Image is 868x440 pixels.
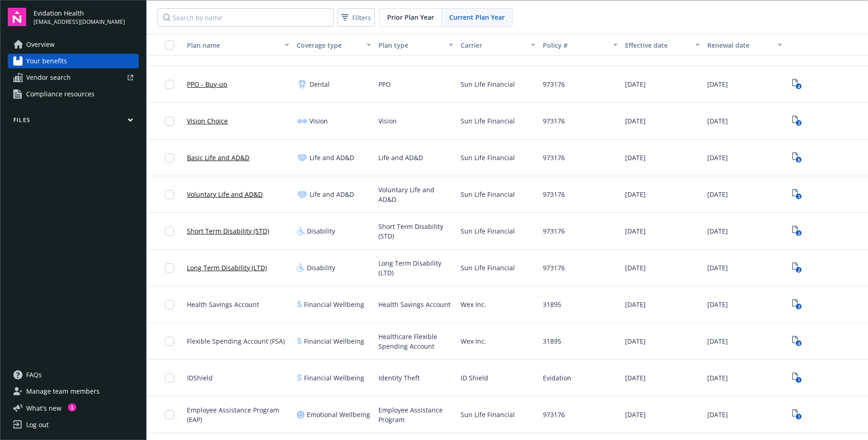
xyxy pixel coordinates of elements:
input: Toggle Row Selected [165,227,174,236]
text: 3 [797,194,800,200]
a: Vendor search [8,70,139,85]
img: navigator-logo.svg [8,8,26,26]
span: Sun Life Financial [461,153,515,162]
span: Evidation [543,373,571,383]
span: Health Savings Account [378,300,451,309]
a: View Plan Documents [789,150,804,165]
a: Your benefits [8,54,139,68]
span: Employee Assistance Program [378,405,453,424]
div: 1 [68,403,76,412]
span: Disability [307,226,335,236]
a: Manage team members [8,384,139,399]
span: 973176 [543,189,565,199]
span: [DATE] [625,116,646,126]
span: Vision [310,116,328,126]
div: Coverage type [297,40,361,50]
span: Filters [339,11,373,24]
span: Filters [352,13,371,22]
span: [DATE] [707,79,728,89]
span: Short Term Disability (STD) [378,222,453,241]
text: 2 [797,230,800,236]
a: Vision Choice [187,116,228,126]
input: Toggle Row Selected [165,373,174,383]
span: What ' s new [26,403,62,413]
span: [DATE] [625,410,646,419]
a: Long Term Disability (LTD) [187,263,267,273]
span: Flexible Spending Account (FSA) [187,336,285,346]
span: [DATE] [625,336,646,346]
div: Carrier [461,40,525,50]
span: Your benefits [26,54,67,68]
span: Identity Theft [378,373,420,383]
button: Policy # [539,34,621,56]
span: [DATE] [707,263,728,273]
text: 3 [797,304,800,310]
input: Toggle Row Selected [165,190,174,199]
input: Toggle Row Selected [165,263,174,273]
span: Compliance resources [26,87,95,101]
span: 31895 [543,336,561,346]
span: [DATE] [625,373,646,383]
button: What's new1 [8,403,76,413]
text: 1 [797,414,800,420]
span: ID Shield [461,373,488,383]
button: Files [8,116,139,128]
span: [DATE] [707,410,728,419]
span: 973176 [543,263,565,273]
span: Sun Life Financial [461,79,515,89]
input: Toggle Row Selected [165,300,174,309]
a: FAQs [8,368,139,382]
a: Voluntary Life and AD&D [187,189,263,199]
text: 2 [797,267,800,273]
span: [DATE] [707,226,728,236]
a: View Plan Documents [789,187,804,202]
a: View Plan Documents [789,407,804,422]
span: [DATE] [625,226,646,236]
text: 4 [797,340,800,346]
button: Plan type [375,34,457,56]
span: [DATE] [625,189,646,199]
text: 4 [797,84,800,89]
span: Disability [307,263,335,273]
a: View Plan Documents [789,297,804,312]
span: Long Term Disability (LTD) [378,258,453,278]
span: 31895 [543,300,561,309]
span: Sun Life Financial [461,116,515,126]
span: Employee Assistance Program (EAP) [187,405,289,424]
span: [DATE] [707,116,728,126]
span: [DATE] [707,336,728,346]
span: Voluntary Life and AD&D [378,185,453,204]
span: [DATE] [625,300,646,309]
a: View Plan Documents [789,371,804,385]
input: Toggle Row Selected [165,153,174,162]
div: Policy # [543,40,608,50]
div: Plan name [187,40,279,50]
span: Dental [310,79,330,89]
text: 1 [797,377,800,383]
a: View Plan Documents [789,334,804,349]
a: Short Term Disability (STD) [187,226,269,236]
span: [DATE] [625,153,646,162]
span: Wex Inc. [461,300,486,309]
span: [DATE] [707,373,728,383]
input: Toggle Row Selected [165,80,174,89]
text: 3 [797,120,800,126]
a: View Plan Documents [789,114,804,128]
input: Toggle Row Selected [165,410,174,419]
span: Current Plan Year [449,12,505,22]
span: 973176 [543,116,565,126]
span: Health Savings Account [187,300,259,309]
text: 6 [797,157,800,163]
span: Healthcare Flexible Spending Account [378,332,453,351]
a: PPO - Buy-up [187,79,227,89]
span: PPO [378,79,391,89]
span: [DATE] [707,189,728,199]
a: Basic Life and AD&D [187,153,249,162]
a: View Plan Documents [789,77,804,92]
div: Effective date [625,40,690,50]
